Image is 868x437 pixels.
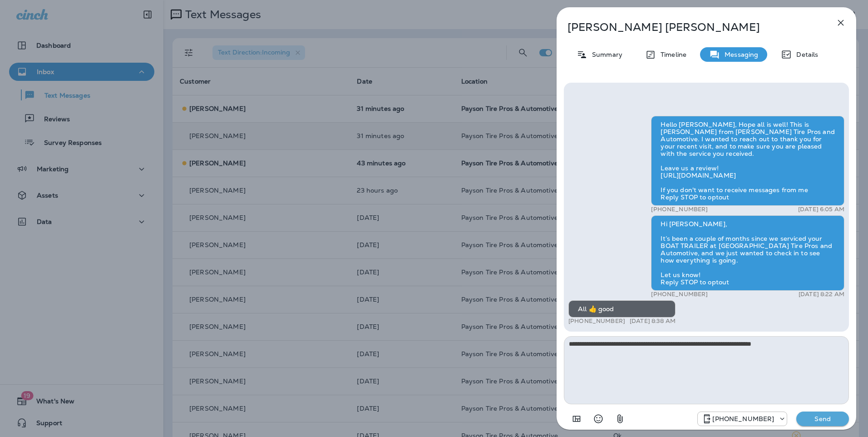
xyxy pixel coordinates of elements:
[698,413,787,424] div: +1 (928) 260-4498
[589,410,607,428] button: Select an emoji
[651,206,708,213] p: [PHONE_NUMBER]
[567,410,586,428] button: Add in a premade template
[799,291,844,298] p: [DATE] 8:22 AM
[796,412,849,426] button: Send
[712,415,774,422] p: [PHONE_NUMBER]
[792,51,818,58] p: Details
[587,51,622,58] p: Summary
[720,51,758,58] p: Messaging
[798,206,844,213] p: [DATE] 6:05 AM
[630,318,676,325] p: [DATE] 8:38 AM
[651,291,708,298] p: [PHONE_NUMBER]
[804,415,842,423] p: Send
[651,116,844,206] div: Hello [PERSON_NAME], Hope all is well! This is [PERSON_NAME] from [PERSON_NAME] Tire Pros and Aut...
[651,215,844,291] div: Hi [PERSON_NAME], It’s been a couple of months since we serviced your BOAT TRAILER at [GEOGRAPHIC...
[656,51,686,58] p: Timeline
[568,318,625,325] p: [PHONE_NUMBER]
[567,21,815,34] p: [PERSON_NAME] [PERSON_NAME]
[568,300,676,318] div: All 👍 good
